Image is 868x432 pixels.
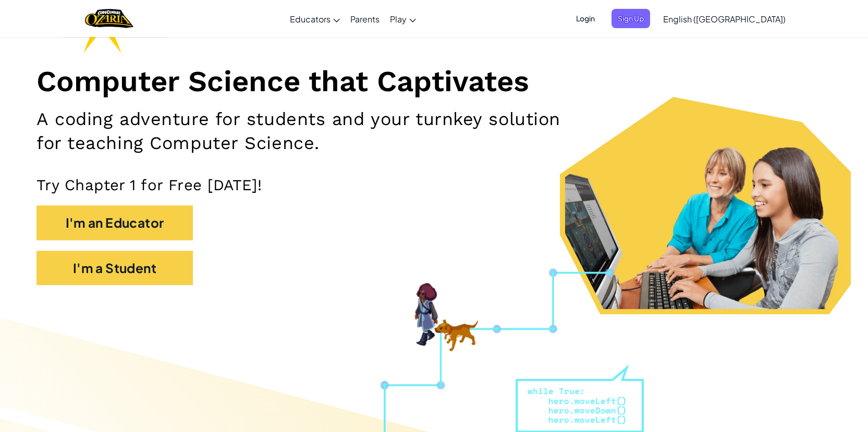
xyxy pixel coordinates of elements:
h1: Computer Science that Captivates [36,64,832,99]
a: Play [385,5,421,33]
span: English ([GEOGRAPHIC_DATA]) [663,14,786,24]
button: Sign Up [612,9,650,28]
a: Ozaria by CodeCombat logo [85,8,133,29]
button: Login [570,9,601,28]
a: Educators [285,5,345,33]
button: I'm a Student [36,251,193,286]
button: I'm an Educator [36,205,193,240]
h2: A coding adventure for students and your turnkey solution for teaching Computer Science. [36,107,569,155]
img: Home [85,8,133,29]
a: English ([GEOGRAPHIC_DATA]) [658,5,791,33]
span: Play [390,14,407,24]
p: Try Chapter 1 for Free [DATE]! [36,176,832,195]
span: Educators [290,14,331,24]
a: Parents [345,5,385,33]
